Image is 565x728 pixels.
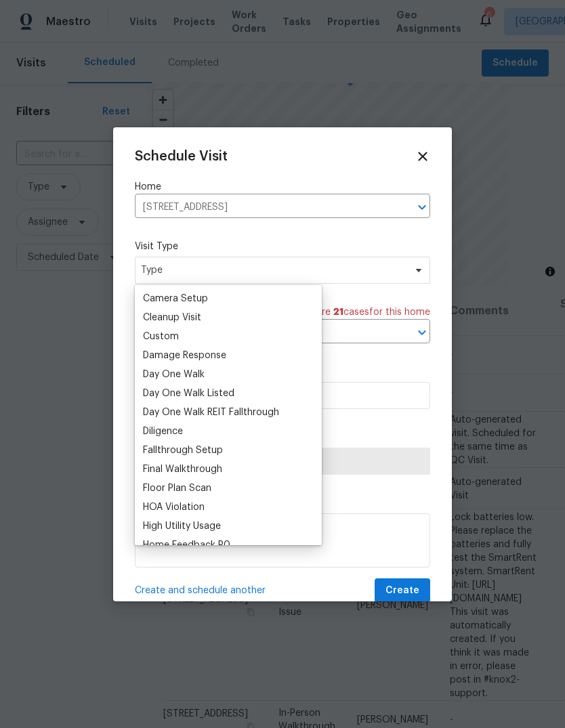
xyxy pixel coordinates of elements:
div: Diligence [143,425,183,438]
label: Visit Type [135,240,430,253]
button: Create [375,578,430,603]
button: Open [413,198,432,217]
div: Day One Walk [143,368,205,381]
div: Day One Walk REIT Fallthrough [143,406,279,419]
span: Create [385,582,419,599]
div: Cleanup Visit [143,311,201,324]
div: HOA Violation [143,500,205,514]
span: Type [141,263,404,277]
div: Floor Plan Scan [143,481,211,495]
div: Damage Response [143,349,226,362]
span: Close [415,149,430,164]
div: Day One Walk Listed [143,387,234,400]
div: Home Feedback P0 [143,538,230,552]
span: There are case s for this home [291,305,430,319]
input: Enter in an address [135,197,392,218]
div: High Utility Usage [143,519,221,533]
div: Camera Setup [143,292,208,305]
span: 21 [333,307,343,317]
div: Final Walkthrough [143,463,222,476]
span: Schedule Visit [135,150,228,163]
span: Create and schedule another [135,584,266,597]
div: Custom [143,330,179,343]
button: Open [413,323,432,342]
div: Fallthrough Setup [143,444,223,457]
label: Home [135,180,430,194]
